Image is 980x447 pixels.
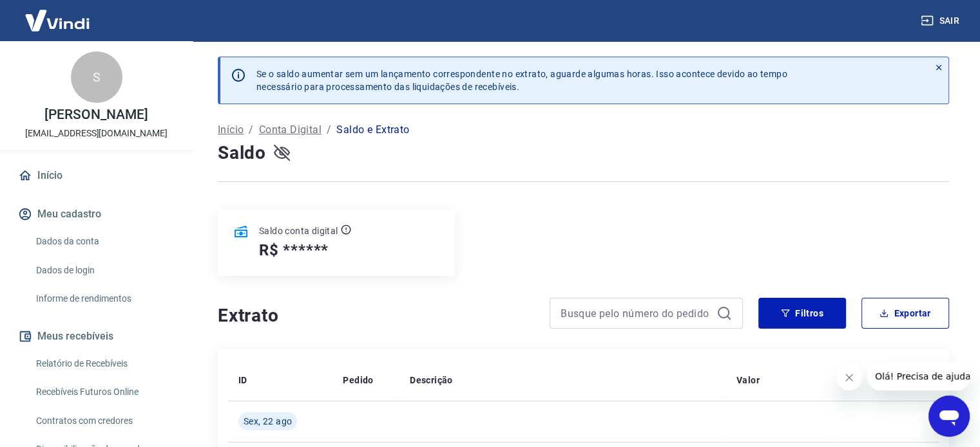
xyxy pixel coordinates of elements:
[867,362,970,390] iframe: Mensagem da empresa
[25,127,168,140] p: [EMAIL_ADDRESS][DOMAIN_NAME]
[31,257,177,284] a: Dados de login
[31,228,177,255] a: Dados da conta
[244,415,292,428] span: Sex, 22 ago
[249,122,253,138] p: /
[71,51,122,103] div: S
[256,68,787,93] p: Se o saldo aumentar sem um lançamento correspondente no extrato, aguarde algumas horas. Isso acon...
[44,108,148,122] p: [PERSON_NAME]
[15,200,177,228] button: Meu cadastro
[8,9,108,19] span: Olá! Precisa de ajuda?
[218,303,534,329] h4: Extrato
[218,140,266,166] h4: Saldo
[31,408,177,434] a: Contratos com credores
[336,122,409,138] p: Saldo e Extrato
[259,122,322,138] a: Conta Digital
[15,322,177,351] button: Meus recebíveis
[238,374,247,387] p: ID
[327,122,331,138] p: /
[31,379,177,405] a: Recebíveis Futuros Online
[561,304,711,323] input: Busque pelo número do pedido
[836,365,862,390] iframe: Fechar mensagem
[410,374,453,387] p: Descrição
[861,298,949,329] button: Exportar
[218,122,244,138] a: Início
[758,298,846,329] button: Filtros
[343,374,373,387] p: Pedido
[15,1,99,40] img: Vindi
[15,161,177,190] a: Início
[259,224,338,237] p: Saldo conta digital
[736,374,760,387] p: Valor
[928,396,970,437] iframe: Botão para abrir a janela de mensagens
[31,351,177,377] a: Relatório de Recebíveis
[918,9,965,33] button: Sair
[31,286,177,312] a: Informe de rendimentos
